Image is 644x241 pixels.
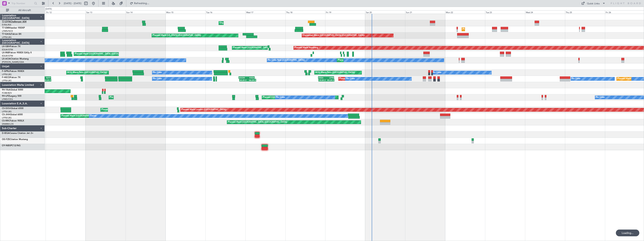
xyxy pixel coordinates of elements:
[2,33,11,35] span: T7-EAGL
[2,70,10,72] span: F-GPNJ
[2,58,11,60] span: LX-AOA
[46,10,86,14] div: Fri 12
[485,10,525,14] div: Tue 23
[44,77,51,79] div: RJTT
[2,79,12,82] a: LFPB/LBG
[2,33,21,35] a: T7-EAGLFalcon 8X
[10,9,40,12] span: All Aircraft
[2,92,12,94] a: FCBB/BZV
[565,10,605,14] div: Thu 25
[2,132,10,134] span: D-IEGA
[303,33,365,38] div: Unplanned Maint [GEOGRAPHIC_DATA] ([GEOGRAPHIC_DATA])
[276,95,285,100] div: No Crew
[318,77,326,79] div: KSEA
[126,10,166,14] div: Sun 14
[2,123,14,125] a: DNMM/LOS
[525,10,565,14] div: Wed 24
[2,27,9,29] span: T7-EMI
[2,58,29,60] a: LX-AOACitation Mustang
[2,116,12,119] a: LFPB/LBG
[596,95,605,100] div: No Crew
[2,23,11,26] a: EVRA/RIX
[315,70,355,75] div: AOG Maint Paris ([GEOGRAPHIC_DATA])
[579,0,607,6] button: Quick Links
[365,10,405,14] div: Sat 20
[239,77,247,79] div: EGGW
[248,79,256,81] div: 06:29 Z
[2,52,32,54] a: LX-INBFalcon 900EX EASy II
[433,70,441,75] div: No Crew
[346,76,355,82] div: No Crew
[11,1,33,6] input: Trip Number
[86,10,126,14] div: Sat 13
[445,10,485,14] div: Mon 22
[75,51,134,57] div: Planned Maint [GEOGRAPHIC_DATA] ([GEOGRAPHIC_DATA])
[134,2,150,5] span: Refreshing...
[2,132,33,134] a: D-IEGACessna Citation Jet 2+
[2,73,12,76] a: LFPB/LBG
[2,21,26,23] a: T7-DYNChallenger 604
[62,113,121,119] div: Planned Maint [GEOGRAPHIC_DATA] ([GEOGRAPHIC_DATA])
[338,57,380,63] div: Planned Maint Nice ([GEOGRAPHIC_DATA])
[64,2,81,5] span: [DATE] - [DATE]
[228,119,287,125] div: Planned Maint [GEOGRAPHIC_DATA] ([GEOGRAPHIC_DATA])
[616,230,639,236] div: Loading...
[220,20,268,26] div: Unplanned Maint [GEOGRAPHIC_DATA] (Riga Intl)
[2,138,28,141] a: OE-FZECitation Mustang
[153,76,162,82] div: No Crew
[2,54,13,57] a: EDLW/DTM
[2,120,10,122] span: CS-RRC
[2,76,10,79] span: F-HECD
[463,26,499,32] div: Planned Maint [GEOGRAPHIC_DATA]
[2,45,20,48] a: LX-GBHFalcon 7X
[153,33,201,38] div: Planned Maint [US_STATE] ([GEOGRAPHIC_DATA])
[325,10,365,14] div: Fri 19
[2,89,10,91] span: 9H-YAA
[2,145,11,147] span: OY-NBS
[233,45,292,51] div: Planned Maint [GEOGRAPHIC_DATA] ([GEOGRAPHIC_DATA])
[90,113,96,119] div: Owner
[285,10,325,14] div: Thu 18
[2,98,13,101] a: LFMD/CEQ
[205,10,245,14] div: Tue 16
[2,76,20,79] a: F-HECDFalcon 7X
[240,79,248,81] div: 20:29 Z
[2,45,10,48] span: LX-GBH
[2,30,13,32] a: LFMN/NCE
[2,120,24,122] a: CS-RRCFalcon 900LX
[110,95,154,100] div: Planned Maint Cannes ([GEOGRAPHIC_DATA])
[572,76,580,82] div: No Crew
[2,107,11,110] span: CS-DOU
[44,79,51,81] div: 03:25 Z
[4,7,41,13] button: All Aircraft
[245,10,285,14] div: Wed 17
[263,95,316,100] div: Planned [GEOGRAPHIC_DATA] ([GEOGRAPHIC_DATA])
[295,45,318,51] div: Planned Maint Nurnberg
[587,2,600,6] div: Quick Links
[166,10,205,14] div: Mon 15
[2,27,25,29] a: T7-EMIHawker 900XP
[2,145,20,147] a: OY-NBSPC12/NG
[2,52,9,54] span: LX-INB
[319,79,326,81] div: 19:59 Z
[2,138,10,141] span: OE-FZE
[2,89,23,91] a: 9H-YAAGlobal 5000
[405,10,445,14] div: Sun 21
[2,61,24,63] a: [PERSON_NAME]/QSA
[326,79,334,81] div: 05:29 Z
[2,114,23,116] a: CS-JHHGlobal 6000
[67,70,107,75] div: AOG Maint Paris ([GEOGRAPHIC_DATA])
[326,77,333,79] div: LFPB
[2,48,13,51] a: EDLW/DTM
[247,77,254,79] div: KSEA
[2,110,12,113] a: LFPB/LBG
[2,70,24,72] a: F-GPNJFalcon 900EX
[2,36,12,39] a: LFPB/LBG
[2,95,21,97] a: 9H-LPZLegacy 500
[45,8,52,11] div: [DATE]
[2,114,10,116] span: CS-JHH
[102,107,161,113] div: Planned Maint [GEOGRAPHIC_DATA] ([GEOGRAPHIC_DATA])
[339,76,399,82] div: Planned Maint [GEOGRAPHIC_DATA] ([GEOGRAPHIC_DATA])
[153,70,162,75] div: No Crew
[128,0,151,6] button: Refreshing...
